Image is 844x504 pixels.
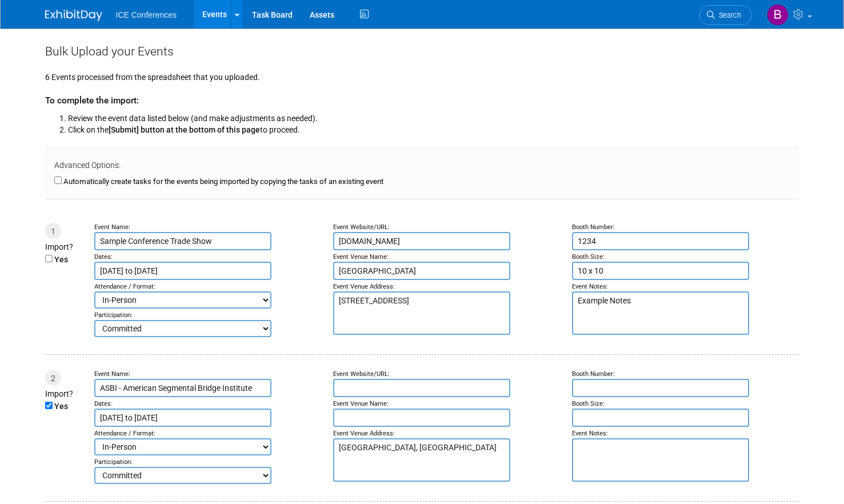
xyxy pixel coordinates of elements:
label: Yes [54,254,68,265]
div: Advanced Options: [54,159,790,171]
div: Booth Size: [572,399,799,409]
div: Event Notes: [572,282,799,291]
div: Booth Size: [572,253,799,262]
div: Event Website/URL: [333,370,561,379]
img: ExhibitDay [45,10,102,21]
div: Dates: [94,399,322,409]
input: Start Date - End Date [94,262,271,280]
span: Search [715,11,741,19]
div: 2 [45,370,61,386]
div: Bulk Upload your Events [45,43,799,60]
div: Participation: [94,311,322,320]
div: Dates: [94,253,322,262]
label: Yes [54,401,68,412]
div: Attendance / Format: [94,429,322,438]
a: Search [699,5,752,25]
div: Booth Number: [572,370,799,379]
div: 1 [45,223,61,239]
div: Attendance / Format: [94,282,322,291]
div: 6 Events processed from the spreadsheet that you uploaded. [45,71,799,83]
div: Booth Number: [572,223,799,232]
img: Brandi Allegood [767,4,789,26]
textarea: [GEOGRAPHIC_DATA], [GEOGRAPHIC_DATA] [333,438,510,482]
label: Automatically create tasks for the events being imported by copying the tasks of an existing event [63,177,383,186]
div: Event Notes: [572,429,799,438]
textarea: Example Notes [572,291,749,335]
textarea: [STREET_ADDRESS] [333,291,510,335]
div: Import? [45,241,83,253]
span: ICE Conferences [116,10,177,19]
li: Review the event data listed below (and make adjustments as needed). [68,113,799,124]
div: Event Venue Name: [333,399,561,409]
div: Event Venue Address: [333,429,561,438]
div: To complete the import: [45,94,799,107]
li: Click on the to proceed. [68,124,799,135]
input: Start Date - End Date [94,409,271,427]
div: Participation: [94,458,322,467]
div: Event Venue Address: [333,282,561,291]
div: Event Venue Name: [333,253,561,262]
div: Event Name: [94,223,322,232]
div: Import? [45,388,83,399]
div: Event Name: [94,370,322,379]
span: [Submit] button at the bottom of this page [109,125,260,134]
div: Event Website/URL: [333,223,561,232]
